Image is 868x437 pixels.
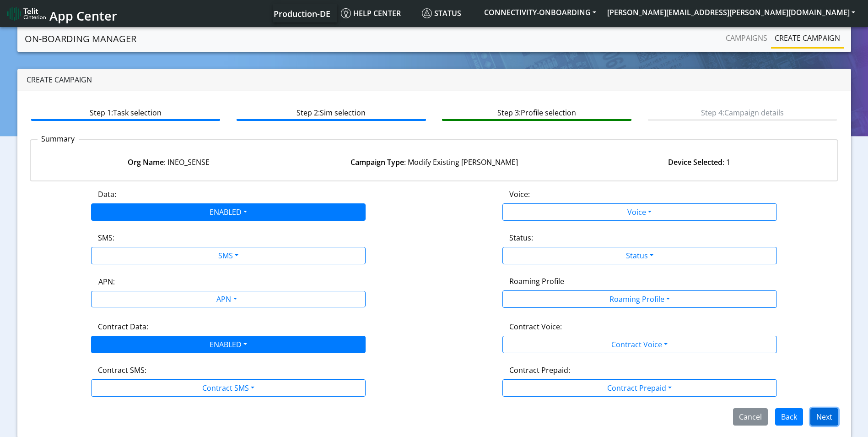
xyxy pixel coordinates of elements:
span: App Center [49,7,117,24]
label: APN: [98,276,115,287]
btn: Step 2: Sim selection [237,104,426,121]
button: Contract SMS [91,379,366,397]
label: SMS: [98,232,114,243]
strong: Campaign Type [350,157,404,167]
a: Status [418,4,479,22]
button: ENABLED [91,203,366,221]
button: Cancel [733,408,768,426]
div: : INEO_SENSE [36,157,302,168]
p: Summary [38,133,79,144]
span: Help center [341,8,401,18]
button: SMS [91,247,366,264]
div: APN [81,291,371,309]
div: : 1 [566,157,832,168]
a: Campaigns [722,29,771,47]
label: Data: [98,189,116,200]
button: Status [502,247,777,264]
a: Create campaign [771,29,844,47]
span: Status [422,8,461,18]
button: Roaming Profile [502,290,777,308]
img: knowledge.svg [341,8,351,18]
label: Contract SMS: [98,365,146,376]
button: CONNECTIVITY-ONBOARDING [479,4,602,21]
img: logo-telit-cinterion-gw-new.png [7,6,46,21]
label: Status: [509,232,533,243]
btn: Step 3: Profile selection [442,104,631,121]
label: Contract Voice: [509,321,562,332]
button: ENABLED [91,336,366,353]
button: Contract Voice [502,336,777,353]
a: Your current platform instance [273,4,330,22]
btn: Step 4: Campaign details [648,104,837,121]
div: : Modify Existing [PERSON_NAME] [302,157,567,168]
a: Help center [337,4,418,22]
strong: Org Name [128,157,164,167]
label: Roaming Profile [509,276,564,287]
div: Create campaign [17,69,851,91]
label: Voice: [509,189,530,200]
label: Contract Data: [98,321,148,332]
a: App Center [7,4,116,23]
a: On-Boarding Manager [25,30,136,48]
strong: Device Selected [668,157,722,167]
button: Voice [502,203,777,221]
button: Back [775,408,803,426]
button: Contract Prepaid [502,379,777,397]
img: status.svg [422,8,432,18]
button: Next [810,408,838,426]
label: Contract Prepaid: [509,365,570,376]
span: Production-DE [274,8,330,19]
btn: Step 1: Task selection [31,104,220,121]
button: [PERSON_NAME][EMAIL_ADDRESS][PERSON_NAME][DOMAIN_NAME] [602,4,861,21]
